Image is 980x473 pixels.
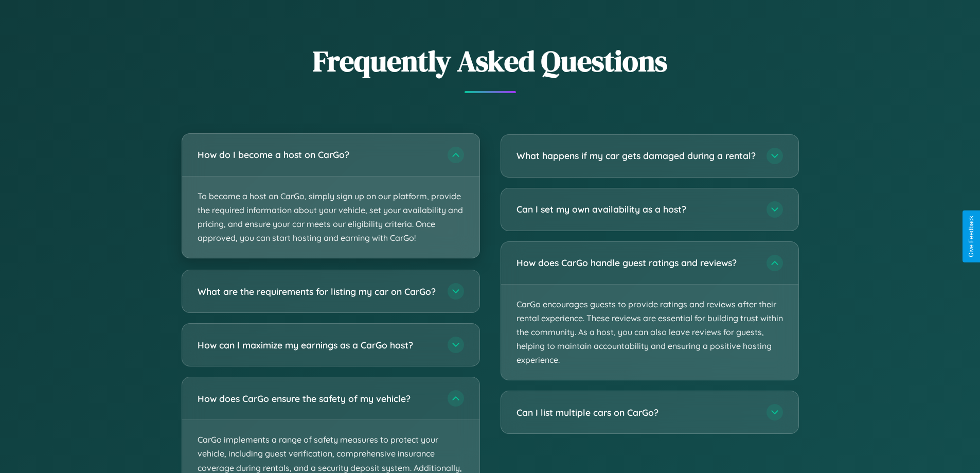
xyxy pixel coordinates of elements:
h3: How can I maximize my earnings as a CarGo host? [198,339,437,352]
h3: How do I become a host on CarGo? [198,148,437,161]
p: CarGo encourages guests to provide ratings and reviews after their rental experience. These revie... [501,285,798,380]
div: Give Feedback [968,216,975,257]
h3: How does CarGo ensure the safety of my vehicle? [198,392,437,405]
h2: Frequently Asked Questions [182,41,799,81]
h3: Can I list multiple cars on CarGo? [516,406,756,419]
h3: What are the requirements for listing my car on CarGo? [198,285,437,298]
p: To become a host on CarGo, simply sign up on our platform, provide the required information about... [182,177,479,258]
h3: What happens if my car gets damaged during a rental? [516,149,756,162]
h3: How does CarGo handle guest ratings and reviews? [516,256,756,269]
h3: Can I set my own availability as a host? [516,203,756,216]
